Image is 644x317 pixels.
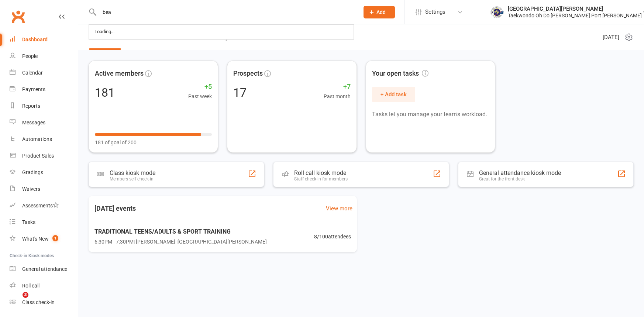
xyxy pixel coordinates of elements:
[314,232,351,241] span: 8 / 100 attendees
[9,7,27,26] a: Clubworx
[603,33,619,42] span: [DATE]
[372,87,415,102] button: + Add task
[97,7,354,17] input: Search...
[508,12,642,19] div: Taekwondo Oh Do [PERSON_NAME] Port [PERSON_NAME]
[92,27,117,37] div: Loading...
[22,219,35,225] div: Tasks
[294,169,348,176] div: Roll call kiosk mode
[22,266,67,272] div: General attendance
[22,103,40,109] div: Reports
[508,6,642,12] div: [GEOGRAPHIC_DATA][PERSON_NAME]
[94,238,267,246] span: 6:30PM - 7:30PM | [PERSON_NAME] | [GEOGRAPHIC_DATA][PERSON_NAME]
[10,65,78,81] a: Calendar
[95,138,137,147] span: 181 of goal of 200
[22,203,59,209] div: Assessments
[10,164,78,181] a: Gradings
[22,186,40,192] div: Waivers
[95,68,144,79] span: Active members
[10,261,78,278] a: General attendance kiosk mode
[324,92,351,100] span: Past month
[22,299,55,305] div: Class check-in
[52,235,58,241] span: 1
[364,6,395,18] button: Add
[89,202,142,215] h3: [DATE] events
[376,9,386,15] span: Add
[372,110,489,119] p: Tasks let you manage your team's workload.
[22,169,43,175] div: Gradings
[372,68,428,79] span: Your open tasks
[22,120,45,125] div: Messages
[326,204,352,213] a: View more
[10,131,78,148] a: Automations
[94,227,267,237] span: TRADITIONAL TEENS/ADULTS & SPORT TRAINING
[10,81,78,98] a: Payments
[233,87,247,99] div: 17
[23,292,28,298] span: 3
[425,4,445,20] span: Settings
[95,87,115,99] div: 181
[489,5,504,20] img: thumb_image1517475016.png
[22,70,43,76] div: Calendar
[10,181,78,197] a: Waivers
[10,278,78,294] a: Roll call
[324,82,351,92] span: +7
[10,214,78,231] a: Tasks
[22,37,48,42] div: Dashboard
[10,294,78,311] a: Class kiosk mode
[110,176,155,182] div: Members self check-in
[22,236,49,242] div: What's New
[10,231,78,247] a: What's New1
[479,169,561,176] div: General attendance kiosk mode
[479,176,561,182] div: Great for the front desk
[10,197,78,214] a: Assessments
[188,92,212,100] span: Past week
[233,68,263,79] span: Prospects
[22,153,54,159] div: Product Sales
[188,82,212,92] span: +5
[22,86,45,92] div: Payments
[22,136,52,142] div: Automations
[10,148,78,164] a: Product Sales
[10,98,78,114] a: Reports
[10,48,78,65] a: People
[22,53,38,59] div: People
[294,176,348,182] div: Staff check-in for members
[10,31,78,48] a: Dashboard
[7,292,25,310] iframe: Intercom live chat
[110,169,155,176] div: Class kiosk mode
[22,283,39,289] div: Roll call
[10,114,78,131] a: Messages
